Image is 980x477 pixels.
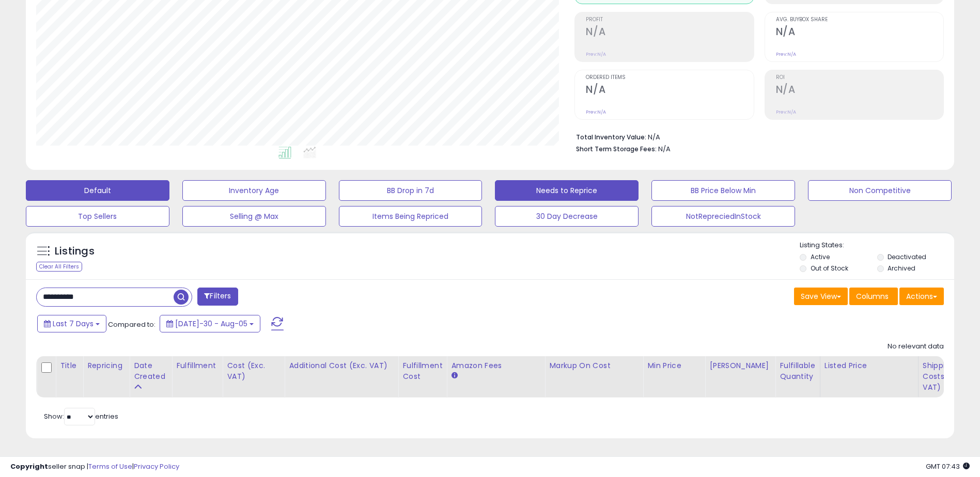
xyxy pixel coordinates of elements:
label: Active [811,252,830,261]
span: Columns [856,291,889,301]
li: N/A [576,130,936,142]
button: BB Drop in 7d [339,180,483,201]
button: [DATE]-30 - Aug-05 [160,315,260,332]
b: Short Term Storage Fees: [576,145,657,153]
b: Total Inventory Value: [576,133,646,141]
button: Needs to Reprice [495,180,639,201]
h2: N/A [586,26,753,40]
div: Fulfillable Quantity [780,360,815,382]
div: Additional Cost (Exc. VAT) [289,360,394,371]
div: Clear All Filters [36,262,82,272]
small: Prev: N/A [586,109,606,115]
div: Min Price [647,360,701,371]
span: Ordered Items [586,75,753,81]
button: Default [26,180,169,201]
span: ROI [776,75,943,81]
div: seller snap | | [10,462,179,472]
span: Profit [586,17,753,23]
small: Prev: N/A [586,51,606,57]
button: NotRepreciedInStock [651,206,795,227]
div: No relevant data [888,342,944,352]
h2: N/A [776,26,943,40]
span: [DATE]-30 - Aug-05 [175,319,247,329]
button: Last 7 Days [37,315,106,332]
button: Items Being Repriced [339,206,483,227]
h5: Listings [55,244,95,259]
div: Markup on Cost [549,360,639,371]
div: Cost (Exc. VAT) [227,360,280,382]
button: Actions [899,288,944,305]
th: The percentage added to the cost of goods (COGS) that forms the calculator for Min & Max prices. [545,356,643,397]
span: Avg. Buybox Share [776,17,943,23]
button: 30 Day Decrease [495,206,639,227]
span: 2025-08-13 07:43 GMT [926,462,970,471]
div: Fulfillment [176,360,218,371]
button: Selling @ Max [182,206,326,227]
div: Repricing [87,360,125,371]
strong: Copyright [10,462,48,471]
span: Show: entries [44,411,118,421]
div: Fulfillment Cost [402,360,442,382]
a: Terms of Use [88,462,132,471]
button: Non Competitive [808,180,952,201]
button: Save View [794,288,848,305]
div: Amazon Fees [451,360,540,371]
label: Out of Stock [811,264,848,273]
div: Shipping Costs (Exc. VAT) [923,360,976,393]
span: N/A [658,144,671,154]
label: Archived [888,264,915,273]
h2: N/A [776,84,943,98]
div: [PERSON_NAME] [709,360,771,371]
div: Date Created [134,360,167,382]
span: Compared to: [108,320,155,329]
small: Amazon Fees. [451,371,457,380]
button: Filters [197,288,238,306]
label: Deactivated [888,252,926,261]
button: BB Price Below Min [651,180,795,201]
small: Prev: N/A [776,51,796,57]
small: Prev: N/A [776,109,796,115]
button: Top Sellers [26,206,169,227]
div: Listed Price [825,360,914,371]
div: Title [60,360,79,371]
button: Columns [849,288,898,305]
h2: N/A [586,84,753,98]
p: Listing States: [800,241,954,250]
a: Privacy Policy [134,462,179,471]
span: Last 7 Days [53,319,94,329]
button: Inventory Age [182,180,326,201]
